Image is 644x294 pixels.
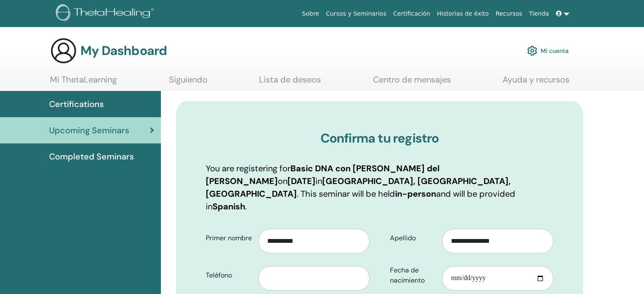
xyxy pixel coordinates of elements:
a: Mi cuenta [527,41,569,60]
span: Certifications [49,98,104,110]
a: Cursos y Seminarios [323,6,390,22]
b: [GEOGRAPHIC_DATA], [GEOGRAPHIC_DATA], [GEOGRAPHIC_DATA] [206,176,511,199]
span: Upcoming Seminars [49,124,129,137]
a: Historias de éxito [434,6,492,22]
a: Centro de mensajes [373,74,451,91]
a: Sobre [299,6,322,22]
b: Spanish [213,201,245,212]
img: logo.png [56,4,157,23]
a: Lista de deseos [259,74,321,91]
a: Mi ThetaLearning [50,74,117,91]
a: Siguiendo [169,74,207,91]
a: Tienda [526,6,553,22]
label: Fecha de nacimiento [384,262,442,289]
h3: Confirma tu registro [206,131,553,146]
a: Ayuda y recursos [503,74,569,91]
a: Certificación [390,6,434,22]
label: Primer nombre [199,230,258,246]
img: generic-user-icon.jpg [50,37,77,64]
b: [DATE] [287,176,315,187]
a: Recursos [492,6,525,22]
p: You are registering for on in . This seminar will be held and will be provided in . [206,162,553,213]
span: Completed Seminars [49,150,134,163]
b: Basic DNA con [PERSON_NAME] del [PERSON_NAME] [206,163,439,187]
label: Apellido [384,230,442,246]
img: cog.svg [527,44,537,58]
h3: My Dashboard [80,43,167,58]
label: Teléfono [199,267,258,283]
b: in-person [395,188,436,199]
